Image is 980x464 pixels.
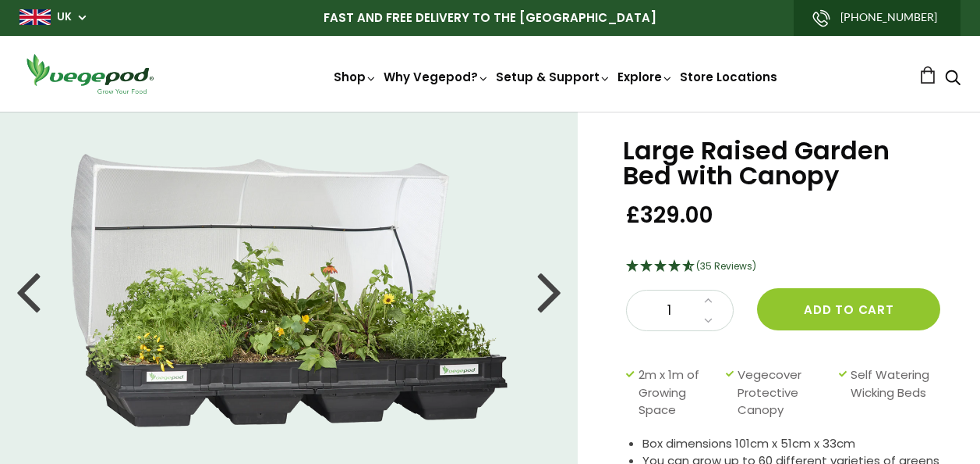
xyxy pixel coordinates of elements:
h1: Large Raised Garden Bed with Canopy [623,138,941,188]
span: (35 Reviews) [696,259,756,273]
a: Increase quantity by 1 [699,291,717,311]
img: Large Raised Garden Bed with Canopy [71,154,508,427]
div: 4.69 Stars - 35 Reviews [626,257,941,277]
a: Explore [617,69,674,85]
a: Search [945,71,961,87]
a: UK [57,9,72,25]
img: gb_large.png [19,9,51,25]
a: Why Vegepod? [384,69,490,85]
span: Self Watering Wicking Beds [851,366,933,419]
span: 1 [642,301,695,321]
li: Box dimensions 101cm x 51cm x 33cm [642,435,941,453]
a: Shop [334,69,377,85]
button: Add to cart [757,288,940,330]
span: £329.00 [626,201,713,230]
span: Vegecover Protective Canopy [738,366,831,419]
img: Vegepod [19,52,160,96]
a: Store Locations [680,69,777,85]
a: Decrease quantity by 1 [699,311,717,331]
span: 2m x 1m of Growing Space [639,366,718,419]
a: Setup & Support [496,69,611,85]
